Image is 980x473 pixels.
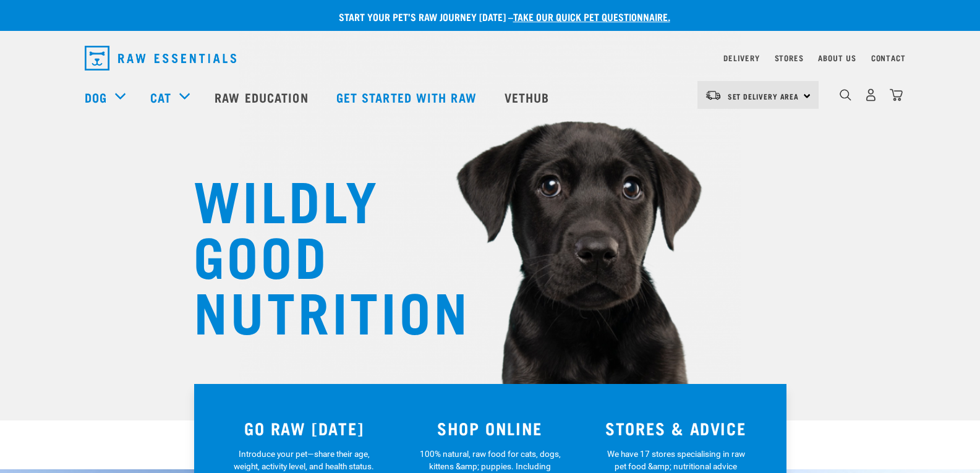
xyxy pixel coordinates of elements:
[890,88,903,101] img: home-icon@2x.png
[590,419,762,438] h3: STORES & ADVICE
[705,90,722,101] img: van-moving.png
[150,88,171,106] a: Cat
[840,89,851,101] img: home-icon-1@2x.png
[85,46,236,70] img: Raw Essentials Logo
[219,419,390,438] h3: GO RAW [DATE]
[202,72,323,122] a: Raw Education
[864,88,877,101] img: user.png
[513,14,670,19] a: take our quick pet questionnaire.
[728,94,799,98] span: Set Delivery Area
[85,88,107,106] a: Dog
[818,56,856,60] a: About Us
[194,170,441,337] h1: WILDLY GOOD NUTRITION
[775,56,804,60] a: Stores
[404,419,576,438] h3: SHOP ONLINE
[324,72,492,122] a: Get started with Raw
[492,72,565,122] a: Vethub
[75,41,906,75] nav: dropdown navigation
[723,56,759,60] a: Delivery
[871,56,906,60] a: Contact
